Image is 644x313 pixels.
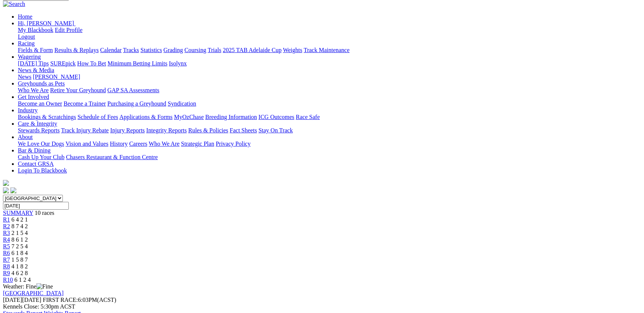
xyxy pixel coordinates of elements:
[207,47,221,53] a: Trials
[18,154,64,160] a: Cash Up Your Club
[3,1,25,7] img: Search
[3,256,10,263] a: R7
[18,114,641,120] div: Industry
[55,27,83,33] a: Edit Profile
[184,47,206,53] a: Coursing
[100,47,122,53] a: Calendar
[141,47,162,53] a: Statistics
[119,114,173,120] a: Applications & Forms
[18,127,59,133] a: Stewards Reports
[18,47,53,53] a: Fields & Form
[43,297,116,303] span: 6:03PM(ACST)
[3,270,10,276] span: R9
[18,141,641,147] div: About
[61,127,109,133] a: Track Injury Rebate
[18,67,54,73] a: News & Media
[3,303,641,310] div: Kennels Close: 5:30pm ACST
[18,60,641,67] div: Wagering
[18,154,641,161] div: Bar & Dining
[18,141,64,147] a: We Love Our Dogs
[3,297,22,303] span: [DATE]
[3,277,13,283] a: R10
[3,216,10,223] span: R1
[129,141,147,147] a: Careers
[35,210,54,216] span: 10 races
[296,114,319,120] a: Race Safe
[10,187,16,193] img: twitter.svg
[3,210,33,216] a: SUMMARY
[12,236,28,243] span: 8 6 1 2
[168,100,196,107] a: Syndication
[18,54,41,60] a: Wagering
[12,250,28,256] span: 6 1 8 4
[15,277,31,283] span: 6 1 2 4
[18,94,49,100] a: Get Involved
[110,141,128,147] a: History
[18,27,54,33] a: My Blackbook
[77,114,118,120] a: Schedule of Fees
[18,20,74,26] span: Hi, [PERSON_NAME]
[3,263,10,270] a: R8
[3,297,41,303] span: [DATE]
[66,154,158,160] a: Chasers Restaurant & Function Centre
[3,187,9,193] img: facebook.svg
[164,47,183,53] a: Grading
[107,87,160,93] a: GAP SA Assessments
[223,47,281,53] a: 2025 TAB Adelaide Cup
[18,114,76,120] a: Bookings & Scratchings
[107,60,167,67] a: Minimum Betting Limits
[18,33,35,40] a: Logout
[3,230,10,236] a: R3
[205,114,257,120] a: Breeding Information
[18,87,49,93] a: Who We Are
[18,13,32,20] a: Home
[283,47,302,53] a: Weights
[43,297,78,303] span: FIRST RACE:
[18,100,62,107] a: Become an Owner
[18,107,38,113] a: Industry
[18,167,67,174] a: Login To Blackbook
[18,40,35,46] a: Racing
[18,147,51,154] a: Bar & Dining
[12,216,28,223] span: 6 4 2 1
[3,243,10,249] a: R5
[18,87,641,94] div: Greyhounds as Pets
[18,20,75,26] a: Hi, [PERSON_NAME]
[188,127,228,133] a: Rules & Policies
[12,256,28,263] span: 1 5 8 7
[77,60,106,67] a: How To Bet
[12,223,28,229] span: 8 7 4 2
[12,270,28,276] span: 4 6 2 8
[18,74,641,80] div: News & Media
[174,114,204,120] a: MyOzChase
[3,250,10,256] a: R6
[107,100,166,107] a: Purchasing a Greyhound
[50,87,106,93] a: Retire Your Greyhound
[3,236,10,243] a: R4
[110,127,145,133] a: Injury Reports
[50,60,75,67] a: SUREpick
[64,100,106,107] a: Become a Trainer
[18,80,65,87] a: Greyhounds as Pets
[65,141,108,147] a: Vision and Values
[18,47,641,54] div: Racing
[18,74,31,80] a: News
[3,223,10,229] a: R2
[36,283,53,290] img: Fine
[18,134,33,140] a: About
[18,127,641,134] div: Care & Integrity
[54,47,99,53] a: Results & Replays
[18,161,54,167] a: Contact GRSA
[3,180,9,186] img: logo-grsa-white.png
[304,47,350,53] a: Track Maintenance
[3,202,69,210] input: Select date
[258,127,293,133] a: Stay On Track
